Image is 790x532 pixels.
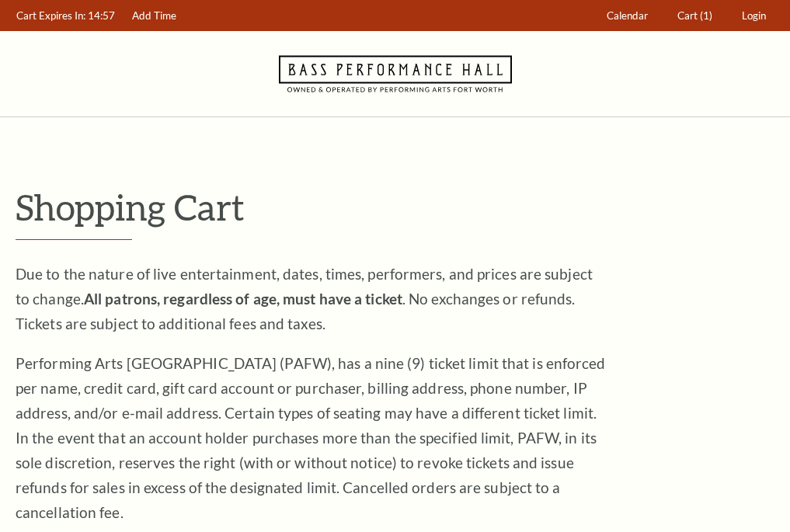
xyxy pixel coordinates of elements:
[742,9,766,22] span: Login
[735,1,774,31] a: Login
[670,1,720,31] a: Cart (1)
[16,265,593,332] span: Due to the nature of live entertainment, dates, times, performers, and prices are subject to chan...
[84,290,402,308] strong: All patrons, regardless of age, must have a ticket
[125,1,184,31] a: Add Time
[677,9,698,22] span: Cart
[16,9,85,22] span: Cart Expires In:
[16,351,606,525] p: Performing Arts [GEOGRAPHIC_DATA] (PAFW), has a nine (9) ticket limit that is enforced per name, ...
[607,9,648,22] span: Calendar
[88,9,115,22] span: 14:57
[700,9,712,22] span: (1)
[600,1,656,31] a: Calendar
[16,187,774,227] p: Shopping Cart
